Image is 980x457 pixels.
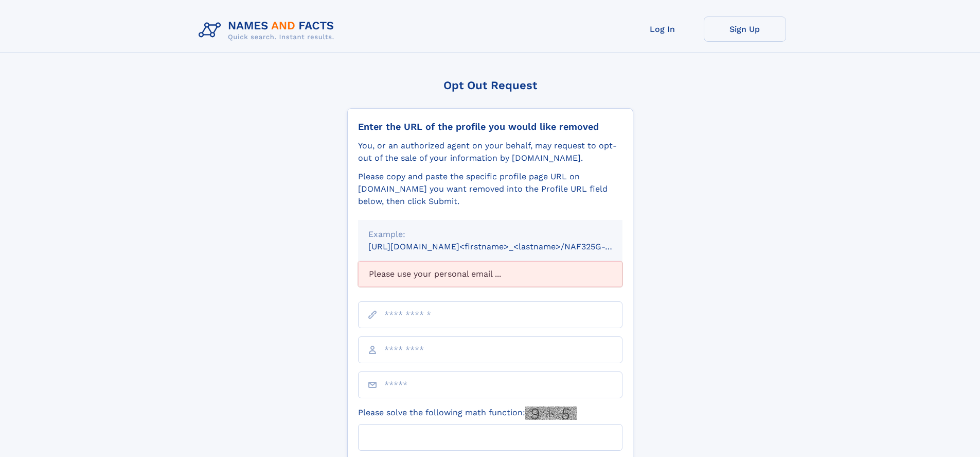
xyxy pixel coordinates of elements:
label: Please solve the following math function: [358,407,577,420]
a: Log In [621,16,704,42]
div: You, or an authorized agent on your behalf, may request to opt-out of the sale of your informatio... [358,140,622,164]
div: Opt Out Request [347,79,633,92]
div: Enter the URL of the profile you would like removed [358,121,622,132]
img: Logo Names and Facts [194,16,343,44]
a: Sign Up [704,16,786,42]
div: Please copy and paste the specific profile page URL on [DOMAIN_NAME] you want removed into the Pr... [358,171,622,208]
small: [URL][DOMAIN_NAME]<firstname>_<lastname>/NAF325G-xxxxxxxx [368,242,642,251]
div: Please use your personal email ... [358,261,622,287]
div: Example: [368,228,612,241]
